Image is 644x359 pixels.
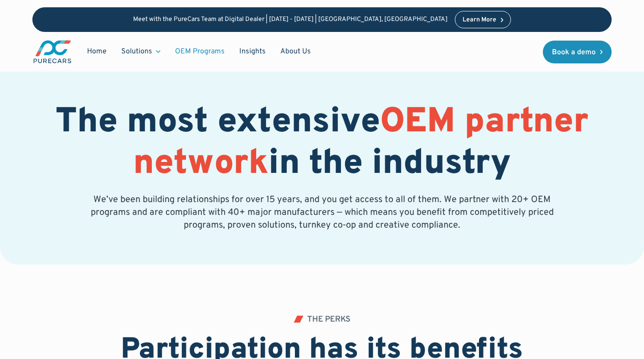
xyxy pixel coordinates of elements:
[32,39,72,64] a: main
[543,41,612,63] a: Book a demo
[232,43,273,60] a: Insights
[32,39,72,64] img: purecars logo
[552,49,596,56] div: Book a demo
[307,316,350,324] div: THE PERKS
[455,11,511,28] a: Learn More
[121,47,152,57] div: Solutions
[80,43,114,60] a: Home
[168,43,232,60] a: OEM Programs
[463,17,496,23] div: Learn More
[133,101,588,186] span: OEM partner network
[114,43,168,60] div: Solutions
[89,193,556,232] p: We’ve been building relationships for over 15 years, and you get access to all of them. We partne...
[133,16,448,24] p: Meet with the PureCars Team at Digital Dealer | [DATE] - [DATE] | [GEOGRAPHIC_DATA], [GEOGRAPHIC_...
[273,43,318,60] a: About Us
[32,102,612,185] h1: The most extensive in the industry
